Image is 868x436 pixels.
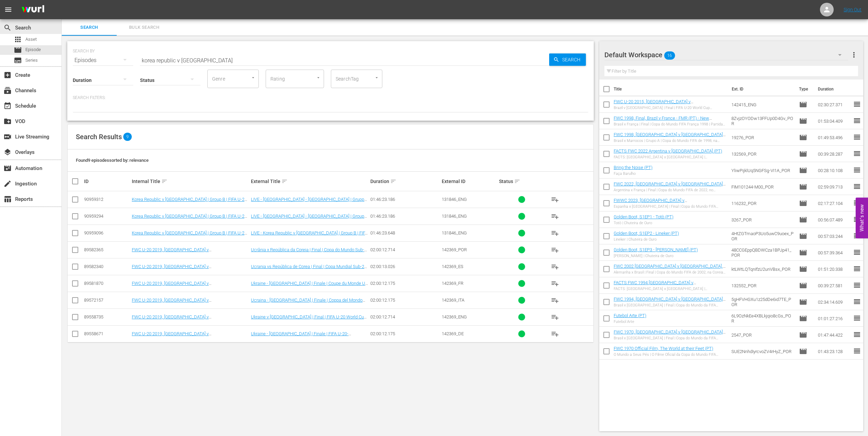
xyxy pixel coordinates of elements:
a: Bring the Noise (PT) [614,165,652,170]
button: Open Feedback Widget [856,198,868,239]
div: 89558735 [84,314,130,319]
td: 3267_POR [729,211,797,228]
div: [PERSON_NAME] | Chuteira de Ouro [614,254,698,258]
a: Golden Boot, S1EP1 - Totò (PT) [614,214,673,219]
a: Korea Republic v [GEOGRAPHIC_DATA] | Group B | FIFA U-20 World Cup [GEOGRAPHIC_DATA] 2025™ (FR) [132,214,247,224]
a: LIVE - [GEOGRAPHIC_DATA] - [GEOGRAPHIC_DATA] | Groupe B | Coupe du Monde U-20 de la FIFA, Chili 2... [251,214,367,224]
span: Episode [799,117,807,125]
td: 5gHFVHGXu1z25dDe6id7TE_POR [729,294,797,310]
td: 02:17:27.104 [815,195,853,211]
div: Lineker | Chuteira de Ouro [614,237,679,242]
span: Search [66,24,113,32]
td: 4HtZGTmaoP3Uo5uwC9uoex_POR [729,228,797,244]
td: ktLWtLQTqnIfzU2unVBsx_POR [729,261,797,277]
span: reorder [853,117,861,125]
td: FIM101244-M00_POR [729,179,797,195]
span: Episode [799,133,807,142]
span: 131846_ENG [442,197,467,202]
div: 02:00:13.026 [370,264,440,269]
span: Episode [799,150,807,158]
button: Open [373,74,380,81]
div: Alemanha x Brasil | Final | Copa do Mundo FIFA de 2002, na Coreia e no [GEOGRAPHIC_DATA] | Jogo C... [614,270,726,275]
span: Bulk Search [121,24,167,32]
span: playlist_add [551,195,559,204]
span: 131846_ENG [442,214,467,219]
a: Golden Boot, S1EP3 - [PERSON_NAME] (PT) [614,247,698,252]
span: 9 [123,133,132,141]
div: Brasil x [GEOGRAPHIC_DATA] | Final | Copa do Mundo da FIFA [GEOGRAPHIC_DATA] 1994 | Partida completa [614,303,726,307]
div: 01:46:23.186 [370,197,440,202]
div: 89582340 [84,264,130,269]
th: Type [795,80,814,99]
div: 02:00:12.714 [370,314,440,319]
span: Search [559,53,586,66]
span: reorder [853,182,861,191]
a: Futebol Arte (PT) [614,313,646,318]
span: Series [14,56,22,64]
span: reorder [853,149,861,158]
div: 90959096 [84,230,130,235]
td: 00:57:39.364 [815,244,853,261]
td: 02:34:14.609 [815,294,853,310]
td: 8ZvjzOYODw13FFUp0D4Gv_POR [729,113,797,129]
div: 89582365 [84,247,130,252]
div: 01:46:23.186 [370,214,440,219]
th: Ext. ID [728,80,795,99]
a: Ucrânia x República da Coreia | Final | Copa do Mundo Sub-20 da FIFA Polônia 2019™ | Jogo completo [251,247,367,257]
button: playlist_add [547,225,563,241]
span: 142369_ITA [442,298,464,303]
div: 90959312 [84,197,130,202]
span: playlist_add [551,330,559,338]
span: Episode [799,281,807,290]
td: 19276_POR [729,129,797,146]
span: Episode [799,166,807,174]
a: FWC U-20 2019, [GEOGRAPHIC_DATA] v [GEOGRAPHIC_DATA], Final - FMR (ES) [132,264,211,274]
span: Create [3,71,12,79]
a: Ucraina - [GEOGRAPHIC_DATA] | Finale | Coppa del Mondo FIFA Under 20 Polonia 2019™ | Match completo [251,298,365,308]
a: FWC U-20 2019, [GEOGRAPHIC_DATA] v [GEOGRAPHIC_DATA], Final - FMR ([GEOGRAPHIC_DATA]) [132,331,242,341]
p: Search Filters: [73,95,588,101]
span: 142369_DE [442,331,464,336]
div: Argentina x França | Final | Copa do Mundo FIFA de 2022, no [GEOGRAPHIC_DATA] | Jogo completo [614,188,726,192]
span: Live Streaming [3,133,12,141]
div: External Title [251,177,368,185]
span: reorder [853,314,861,322]
a: FWC 1970, [GEOGRAPHIC_DATA] v [GEOGRAPHIC_DATA], Final - FMR (PT) [614,329,726,340]
img: ans4CAIJ8jUAAAAAAAAAAAAAAAAAAAAAAAAgQb4GAAAAAAAAAAAAAAAAAAAAAAAAJMjXAAAAAAAAAAAAAAAAAAAAAAAAgAT5G... [16,2,49,18]
a: FWC 2002 [GEOGRAPHIC_DATA] v [GEOGRAPHIC_DATA], Final (PT) - New Commentary [614,264,726,274]
span: 142369_FR [442,281,463,286]
span: reorder [853,265,861,273]
a: Ukraine - [GEOGRAPHIC_DATA] | Finale | Coupe du Monde U-20 de la FIFA, [GEOGRAPHIC_DATA] 2019™ | ... [251,281,368,291]
span: Asset [14,35,22,44]
button: playlist_add [547,309,563,325]
a: FWC U-20 2019, [GEOGRAPHIC_DATA] v [GEOGRAPHIC_DATA], Final - FMR (IT) [132,298,211,308]
th: Duration [814,80,855,99]
div: Brasil x França | Final | Copa do Mundo FIFA França 1998 | Partida completa [614,122,726,126]
span: Found 9 episodes sorted by: relevance [76,158,149,163]
a: FACTS FWC 1994 [GEOGRAPHIC_DATA] v [GEOGRAPHIC_DATA] (PT) [614,280,696,290]
td: 00:39:27.581 [815,277,853,294]
span: Episode [799,199,807,207]
div: External ID [442,179,497,184]
div: 89558671 [84,331,130,336]
div: 01:46:23.648 [370,230,440,235]
a: FWC U-20 2019, [GEOGRAPHIC_DATA] v [GEOGRAPHIC_DATA], Final - FMR (PT) [132,247,211,257]
td: 6L9OzNkEe4XBLkjqio8cGs_POR [729,310,797,327]
div: FACTS: [GEOGRAPHIC_DATA] x [GEOGRAPHIC_DATA] | [GEOGRAPHIC_DATA] 2022 [614,155,726,159]
a: Korea Republic v [GEOGRAPHIC_DATA] | Group B | FIFA U-20 World Cup [GEOGRAPHIC_DATA] 2025™ (IT) [132,197,247,207]
span: VOD [3,117,12,125]
span: playlist_add [551,296,559,304]
span: sort [514,178,520,184]
button: Search [549,53,586,66]
div: Default Workspace [604,45,848,64]
span: 142369_POR [442,247,467,252]
span: Asset [25,36,37,43]
span: Ingestion [3,180,12,188]
div: Internal Title [132,177,249,185]
td: YliwPijklUq5NGFSg-VI1A_POR [729,162,797,179]
span: reorder [853,133,861,141]
a: FACTS FWC 2022 Argentina v [GEOGRAPHIC_DATA] (PT) [614,148,722,154]
span: reorder [853,248,861,256]
span: menu [4,5,12,14]
a: FWC 1970 Official Film, The World at their Feet (PT) [614,346,713,351]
